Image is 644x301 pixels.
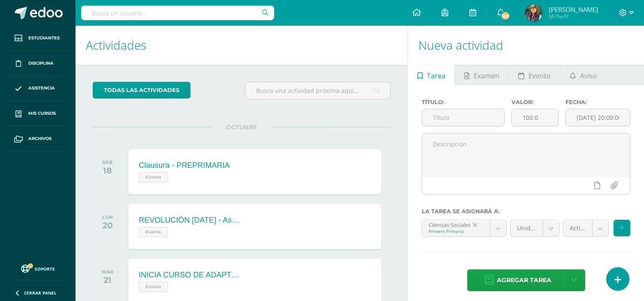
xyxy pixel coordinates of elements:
[24,290,57,296] span: Cerrar panel
[139,282,168,292] span: Evento
[28,135,51,142] span: Archivos
[28,85,55,92] span: Asistencia
[511,220,559,236] a: Unidad 4
[418,26,634,65] h1: Nueva actividad
[102,220,113,230] div: 20
[512,109,558,126] input: Puntos máximos
[422,99,505,105] label: Título:
[86,26,397,65] h1: Actividades
[517,220,536,236] span: Unidad 4
[497,270,551,291] span: Agregar tarea
[7,101,69,126] a: Mis cursos
[139,172,168,182] span: Evento
[580,66,597,86] span: Aviso
[566,109,630,126] input: Fecha de entrega
[501,11,510,21] span: 149
[529,66,551,86] span: Evento
[422,109,504,126] input: Título
[139,271,242,280] div: INICIA CURSO DE ADAPTACIÓN - ALUMNOS DE PRIMER INGRESO DE PREPRIMARIA
[429,220,484,228] div: Ciencias Sociales 'A'
[10,262,65,274] a: Soporte
[549,13,598,20] span: Mi Perfil
[511,99,558,105] label: Valor:
[139,161,230,170] div: Clausura - PREPRIMARIA
[422,220,506,236] a: Ciencias Sociales 'A'Primero Primaria
[212,123,271,131] span: OCTUBRE
[28,60,54,67] span: Disciplina
[102,159,113,165] div: SÁB
[102,269,114,275] div: MAR
[7,26,69,51] a: Estudiantes
[139,216,242,225] div: REVOLUCIÓN [DATE] - Asueto
[429,228,484,234] div: Primero Primaria
[28,110,56,117] span: Mis cursos
[563,220,608,236] a: Actitudes (5.0%)
[93,82,190,98] a: todas las Actividades
[139,227,168,237] span: Evento
[422,208,630,215] label: La tarea se asignará a:
[408,65,454,85] a: Tarea
[565,99,630,105] label: Fecha:
[474,66,499,86] span: Examen
[102,165,113,176] div: 18
[81,6,274,20] input: Busca un usuario...
[525,4,542,21] img: d02f7b5d7dd3d7b9e4d2ee7bbdbba8a0.png
[7,76,69,101] a: Asistencia
[549,5,598,14] span: [PERSON_NAME]
[35,266,55,272] span: Soporte
[455,65,508,85] a: Examen
[561,65,607,85] a: Aviso
[7,51,69,76] a: Disciplina
[245,82,390,99] input: Busca una actividad próxima aquí...
[427,66,445,86] span: Tarea
[28,35,60,42] span: Estudiantes
[102,275,114,285] div: 21
[509,65,560,85] a: Evento
[102,214,113,220] div: LUN
[7,126,69,152] a: Archivos
[570,220,586,236] span: Actitudes (5.0%)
